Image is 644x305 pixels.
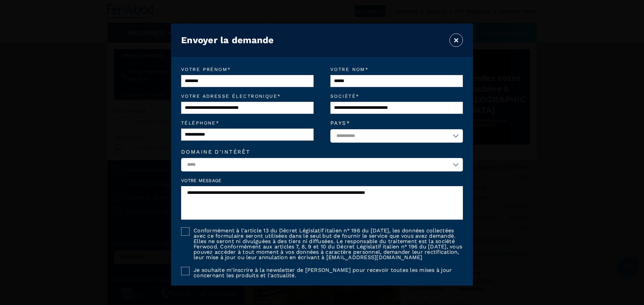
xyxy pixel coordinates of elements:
[181,67,314,72] em: Votre prénom
[181,129,314,141] input: Téléphone*
[181,149,463,155] label: Domaine d'intérêt
[190,267,463,278] label: Je souhaite m'inscrire à la newsletter de [PERSON_NAME] pour recevoir toutes les mises à jour con...
[330,102,463,114] input: Société*
[330,121,463,126] label: Pays
[330,67,463,72] em: Votre nom
[181,94,314,98] em: Votre adresse électronique
[330,94,463,98] em: Société
[181,75,314,87] input: Votre prénom*
[181,178,463,183] label: Votre Message
[330,75,463,87] input: Votre nom*
[449,33,463,47] button: ×
[181,35,274,46] h3: Envoyer la demande
[190,227,463,260] label: Conformément à l'article 13 du Décret Législatif italien n° 196 du [DATE], les données collectées...
[181,102,314,114] input: Votre adresse électronique*
[181,121,314,125] em: Téléphone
